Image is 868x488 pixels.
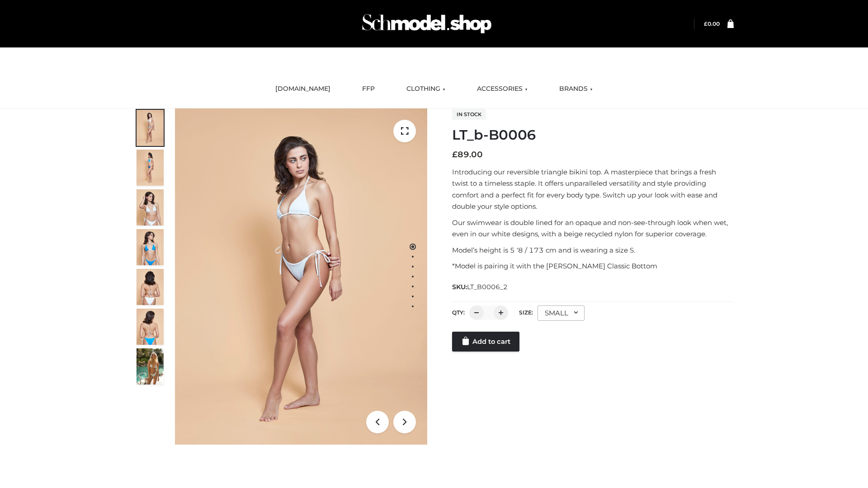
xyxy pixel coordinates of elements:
[452,166,734,212] p: Introducing our reversible triangle bikini top. A masterpiece that brings a fresh twist to a time...
[467,283,508,291] span: LT_B0006_2
[400,79,452,99] a: CLOTHING
[137,309,164,345] img: ArielClassicBikiniTop_CloudNine_AzureSky_OW114ECO_8-scaled.jpg
[137,348,164,385] img: Arieltop_CloudNine_AzureSky2.jpg
[452,260,734,272] p: *Model is pairing it with the [PERSON_NAME] Classic Bottom
[704,20,708,27] span: £
[137,269,164,305] img: ArielClassicBikiniTop_CloudNine_AzureSky_OW114ECO_7-scaled.jpg
[452,332,519,352] a: Add to cart
[452,309,465,316] label: QTY:
[704,20,720,27] bdi: 0.00
[452,150,458,160] span: £
[269,79,337,99] a: [DOMAIN_NAME]
[470,79,534,99] a: ACCESSORIES
[137,150,164,186] img: ArielClassicBikiniTop_CloudNine_AzureSky_OW114ECO_2-scaled.jpg
[452,127,734,143] h1: LT_b-B0006
[519,309,533,316] label: Size:
[704,20,720,27] a: £0.00
[359,6,495,42] img: Schmodel Admin 964
[137,229,164,265] img: ArielClassicBikiniTop_CloudNine_AzureSky_OW114ECO_4-scaled.jpg
[355,79,382,99] a: FFP
[552,79,599,99] a: BRANDS
[452,244,734,256] p: Model’s height is 5 ‘8 / 173 cm and is wearing a size S.
[452,109,486,120] span: In stock
[137,110,164,146] img: ArielClassicBikiniTop_CloudNine_AzureSky_OW114ECO_1-scaled.jpg
[452,217,734,240] p: Our swimwear is double lined for an opaque and non-see-through look when wet, even in our white d...
[175,108,427,445] img: LT_b-B0006
[137,189,164,225] img: ArielClassicBikiniTop_CloudNine_AzureSky_OW114ECO_3-scaled.jpg
[452,150,483,160] bdi: 89.00
[452,282,509,292] span: SKU:
[538,305,585,321] div: SMALL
